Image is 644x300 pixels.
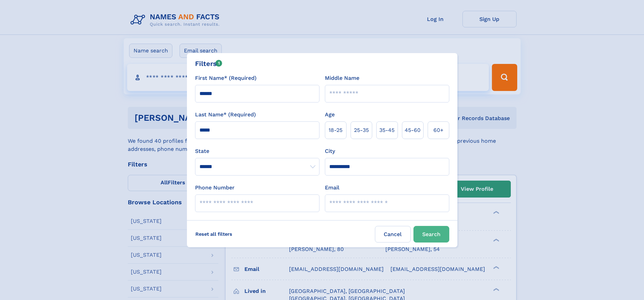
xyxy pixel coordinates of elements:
[325,111,335,119] label: Age
[329,126,342,134] span: 18‑25
[195,74,257,82] label: First Name* (Required)
[195,184,235,192] label: Phone Number
[379,126,395,134] span: 35‑45
[325,147,335,155] label: City
[375,226,411,243] label: Cancel
[405,126,421,134] span: 45‑60
[413,226,449,243] button: Search
[325,184,339,192] label: Email
[325,74,359,82] label: Middle Name
[433,126,444,134] span: 60+
[195,59,222,69] div: Filters
[195,111,256,119] label: Last Name* (Required)
[195,147,319,155] label: State
[354,126,369,134] span: 25‑35
[191,226,237,242] label: Reset all filters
